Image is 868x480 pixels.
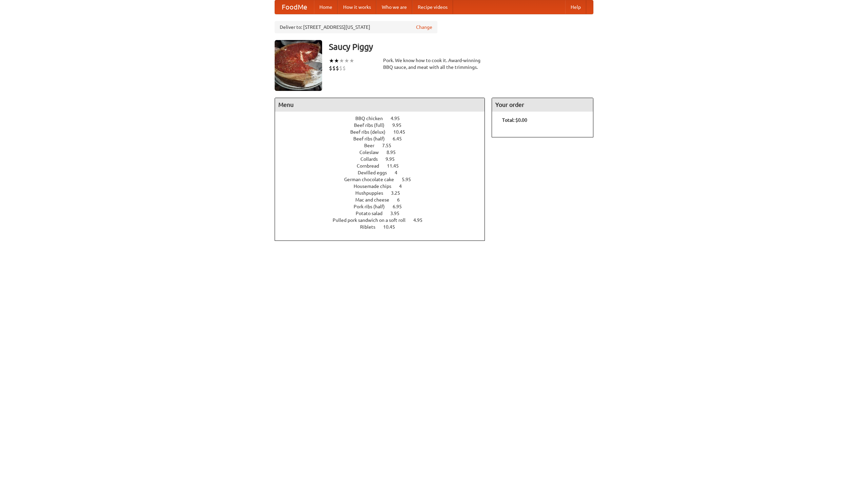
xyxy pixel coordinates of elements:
li: ★ [334,57,339,64]
span: Beef ribs (delux) [350,129,392,135]
li: ★ [349,57,354,64]
a: Home [314,0,338,14]
li: ★ [329,57,334,64]
a: Help [565,0,586,14]
a: Beef ribs (full) 9.95 [354,122,414,128]
span: German chocolate cake [344,177,401,182]
a: Pork ribs (half) 6.95 [354,204,414,209]
li: $ [336,64,339,72]
span: 3.95 [390,211,406,216]
li: ★ [339,57,344,64]
a: How it works [338,0,376,14]
span: 6 [397,197,407,203]
span: 9.95 [392,122,408,128]
span: Collards [360,156,384,162]
a: BBQ chicken 4.95 [355,116,412,121]
a: Collards 9.95 [360,156,407,162]
a: Devilled eggs 4 [358,170,410,175]
a: Coleslaw 8.95 [359,150,408,155]
b: Total: $0.00 [502,117,527,123]
span: 5.95 [402,177,418,182]
span: Pulled pork sandwich on a soft roll [333,217,412,223]
span: 6.95 [393,204,409,209]
li: ★ [344,57,349,64]
li: $ [342,64,346,72]
span: Mac and cheese [355,197,396,203]
div: Pork. We know how to cook it. Award-winning BBQ sauce, and meat with all the trimmings. [383,57,485,71]
span: 4.95 [391,116,407,121]
a: Beer 7.55 [364,143,404,148]
span: 4 [395,170,404,175]
a: German chocolate cake 5.95 [344,177,423,182]
a: Riblets 10.45 [360,224,408,230]
span: 11.45 [387,163,406,169]
h4: Your order [492,98,593,112]
a: Who we are [376,0,412,14]
span: Housemade chips [354,184,398,189]
span: 7.55 [382,143,398,148]
a: Beef ribs (delux) 10.45 [350,129,418,135]
span: 4 [399,184,409,189]
span: 10.45 [393,129,412,135]
a: Potato salad 3.95 [356,211,412,216]
span: Beer [364,143,381,148]
span: 3.25 [391,190,407,196]
li: $ [339,64,342,72]
li: $ [332,64,336,72]
a: Hushpuppies 3.25 [355,190,413,196]
div: Deliver to: [STREET_ADDRESS][US_STATE] [275,21,437,33]
h4: Menu [275,98,485,112]
a: FoodMe [275,0,314,14]
span: Potato salad [356,211,389,216]
img: angular.jpg [275,40,322,91]
a: Housemade chips 4 [354,184,414,189]
a: Pulled pork sandwich on a soft roll 4.95 [333,217,435,223]
span: Devilled eggs [358,170,394,175]
span: Beef ribs (half) [353,136,392,141]
span: 4.95 [413,217,429,223]
h3: Saucy Piggy [329,40,593,54]
li: $ [329,64,332,72]
span: Beef ribs (full) [354,122,391,128]
span: Pork ribs (half) [354,204,392,209]
span: 8.95 [387,150,402,155]
span: Cornbread [357,163,386,169]
span: Coleslaw [359,150,386,155]
span: BBQ chicken [355,116,390,121]
a: Recipe videos [412,0,453,14]
span: 10.45 [383,224,402,230]
span: 9.95 [386,156,401,162]
span: 6.45 [393,136,409,141]
a: Cornbread 11.45 [357,163,411,169]
a: Change [416,24,432,31]
a: Beef ribs (half) 6.45 [353,136,414,141]
span: Riblets [360,224,382,230]
a: Mac and cheese 6 [355,197,412,203]
span: Hushpuppies [355,190,390,196]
